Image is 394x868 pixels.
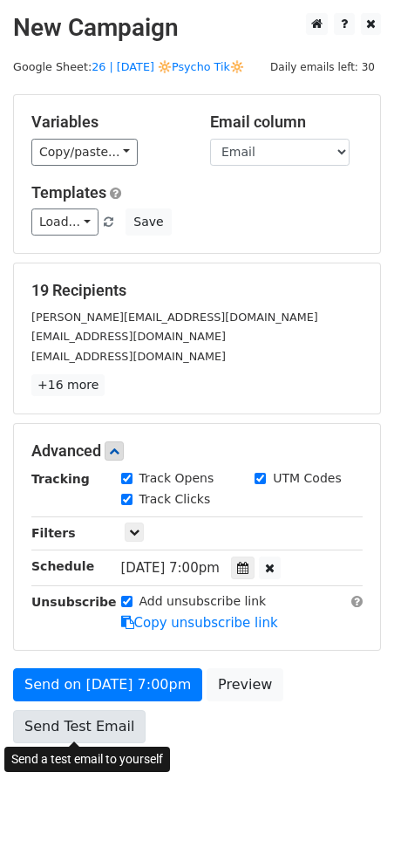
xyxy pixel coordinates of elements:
label: UTM Codes [273,469,341,488]
a: Send Test Email [13,710,146,743]
h5: Variables [31,113,184,132]
a: Preview [207,668,283,701]
h5: Advanced [31,441,363,461]
span: [DATE] 7:00pm [121,560,220,576]
div: Send a test email to yourself [4,747,170,772]
a: Send on [DATE] 7:00pm [13,668,202,701]
h5: Email column [210,113,363,132]
label: Track Opens [139,469,214,488]
label: Track Clicks [139,490,211,509]
small: [EMAIL_ADDRESS][DOMAIN_NAME] [31,330,226,343]
a: Copy/paste... [31,139,138,166]
a: Daily emails left: 30 [264,60,381,73]
strong: Tracking [31,472,90,486]
a: Copy unsubscribe link [121,615,278,631]
button: Save [126,208,171,236]
small: [EMAIL_ADDRESS][DOMAIN_NAME] [31,350,226,363]
iframe: Chat Widget [307,784,394,868]
strong: Schedule [31,559,94,573]
strong: Filters [31,526,76,540]
a: Load... [31,208,98,236]
small: [PERSON_NAME][EMAIL_ADDRESS][DOMAIN_NAME] [31,311,318,324]
label: Add unsubscribe link [139,592,267,611]
a: 26 | [DATE] 🔆Psycho Tik🔆 [92,60,244,73]
span: Daily emails left: 30 [264,58,381,77]
h5: 19 Recipients [31,281,363,300]
a: Templates [31,183,106,202]
h2: New Campaign [13,13,381,43]
a: +16 more [31,374,105,396]
strong: Unsubscribe [31,595,117,609]
small: Google Sheet: [13,60,244,73]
